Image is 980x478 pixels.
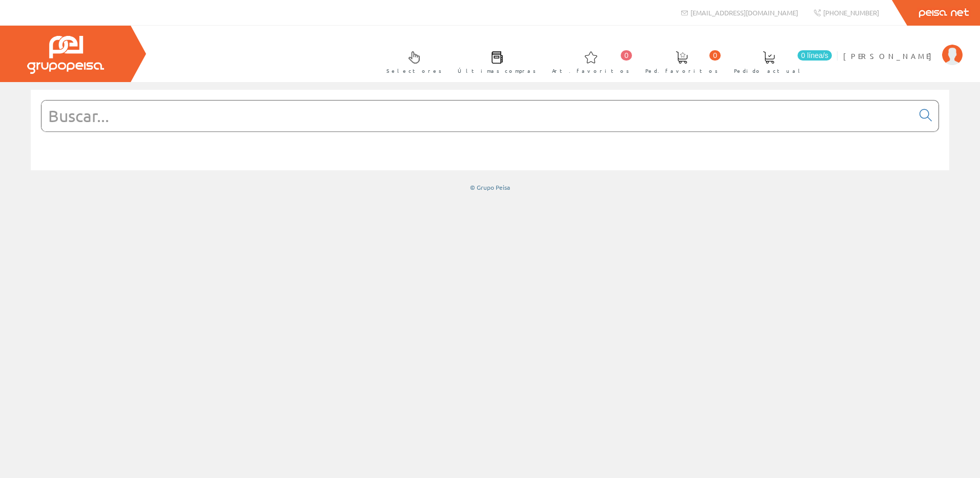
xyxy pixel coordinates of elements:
span: [EMAIL_ADDRESS][DOMAIN_NAME] [690,8,798,17]
span: [PERSON_NAME] [843,51,937,61]
div: © Grupo Peisa [31,183,949,192]
a: Selectores [376,43,447,80]
span: [PHONE_NUMBER] [823,8,879,17]
span: Art. favoritos [552,66,629,76]
a: [PERSON_NAME] [843,43,963,52]
a: Últimas compras [447,43,541,80]
span: Selectores [386,66,442,76]
img: Grupo Peisa [27,36,104,74]
span: Pedido actual [734,66,804,76]
span: Ped. favoritos [645,66,718,76]
span: 0 línea/s [798,50,832,61]
span: 0 [709,50,721,61]
input: Buscar... [42,101,913,131]
span: 0 [621,50,632,61]
span: Últimas compras [458,66,536,76]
